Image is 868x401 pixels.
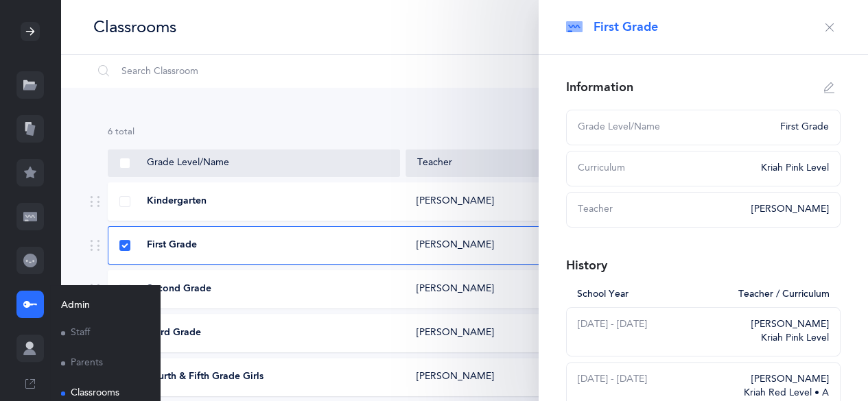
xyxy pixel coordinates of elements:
[93,16,176,38] div: Classrooms
[578,318,743,345] div: [DATE] - [DATE]
[751,332,829,345] div: Kriah Pink Level
[566,257,607,274] div: History
[417,282,494,296] div: [PERSON_NAME]
[578,203,743,217] div: Teacher
[578,121,772,134] div: Grade Level/Name
[147,326,201,340] span: Third Grade
[108,126,821,138] div: 6
[61,318,138,348] a: Staff
[147,195,207,208] span: Kindergarten
[751,203,829,217] div: [PERSON_NAME]
[730,288,830,302] div: Teacher / Curriculum
[577,288,730,302] div: School Year
[417,195,494,208] div: [PERSON_NAME]
[61,299,90,313] li: Admin
[578,373,736,400] div: [DATE] - [DATE]
[417,326,494,340] div: [PERSON_NAME]
[147,370,263,384] span: Fourth & Fifth Grade Girls
[744,373,829,387] div: [PERSON_NAME]
[772,121,829,134] div: First Grade
[751,318,829,332] div: [PERSON_NAME]
[147,239,197,252] span: First Grade
[744,387,829,400] div: Kriah Red Level • A
[417,239,494,252] div: [PERSON_NAME]
[578,162,753,175] div: Curriculum
[115,127,134,136] span: total
[566,79,633,96] div: Information
[417,156,570,170] div: Teacher
[799,332,852,385] iframe: Drift Widget Chat Controller
[93,55,562,88] input: Search Classroom
[417,370,494,384] div: [PERSON_NAME]
[147,282,211,296] span: Second Grade
[119,156,388,170] div: Grade Level/Name
[594,19,658,36] span: First Grade
[753,162,829,175] div: Kriah Pink Level
[61,348,138,378] a: Parents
